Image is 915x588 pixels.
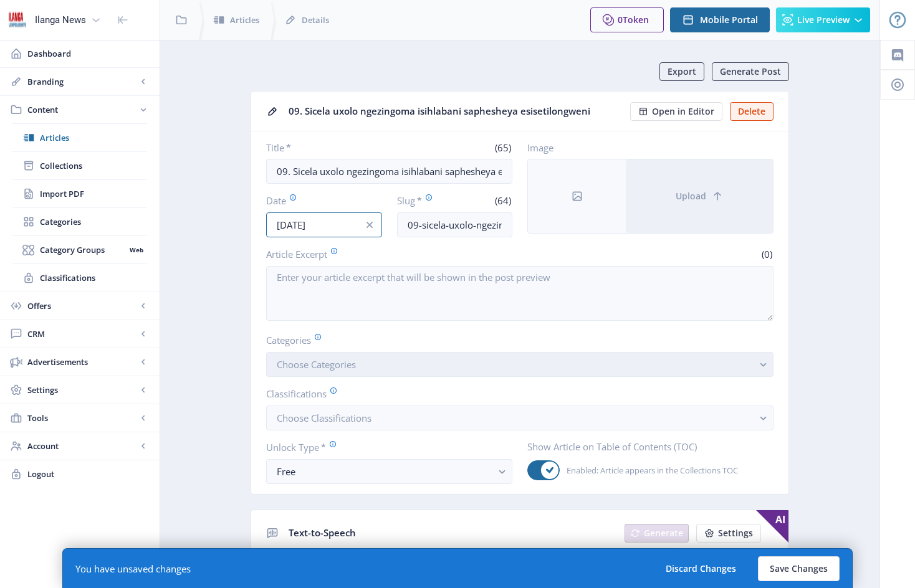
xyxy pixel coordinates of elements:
button: Open in Editor [630,102,722,121]
label: Categories [266,333,764,347]
span: Open in Editor [652,107,714,116]
button: Mobile Portal [670,7,770,32]
button: Choose Categories [266,352,774,377]
label: Image [527,141,764,154]
button: Save Changes [758,556,840,581]
span: Advertisements [27,356,137,368]
span: Content [27,103,137,116]
label: Article Excerpt [266,247,515,261]
label: Slug [397,194,450,207]
a: Classifications [12,264,147,292]
span: (64) [493,194,512,207]
nb-badge: Web [125,244,147,256]
nb-icon: info [363,219,376,231]
img: 6e32966d-d278-493e-af78-9af65f0c2223.png [7,10,27,30]
button: Free [266,459,512,484]
div: Ilanga News [35,6,86,34]
a: New page [617,524,689,543]
a: Category GroupsWeb [12,236,147,263]
span: Text-to-Speech [289,526,356,539]
a: New page [689,524,761,543]
span: Branding [27,75,137,88]
span: Import PDF [40,187,147,200]
span: Logout [27,468,150,480]
span: Collections [40,159,147,172]
div: You have unsaved changes [75,562,191,575]
label: Classifications [266,387,764,401]
span: Live Preview [797,15,850,25]
a: Collections [12,152,147,179]
span: Token [623,14,649,26]
span: Generate Post [720,67,781,77]
span: Account [27,440,137,452]
span: Upload [676,191,706,201]
a: Import PDF [12,180,147,207]
span: Choose Categories [277,358,356,371]
div: 09. Sicela uxolo ngezingoma isihlabani saphesheya esisetilongweni [289,102,623,121]
button: Delete [730,102,774,121]
input: this-is-how-a-slug-looks-like [397,212,513,237]
button: Choose Classifications [266,405,774,430]
span: Category Groups [40,244,125,256]
span: Mobile Portal [700,15,758,25]
span: Settings [27,384,137,396]
button: Settings [696,524,761,543]
span: Enabled: Article appears in the Collections TOC [560,463,738,478]
span: Dashboard [27,47,150,60]
span: Settings [718,528,753,538]
span: Export [668,67,696,77]
span: AI [756,510,788,543]
span: (65) [493,141,512,154]
span: Articles [40,131,147,144]
div: Free [277,464,492,479]
span: Categories [40,216,147,228]
button: Export [659,62,704,81]
a: Articles [12,124,147,151]
span: (0) [760,248,774,260]
button: Upload [626,159,773,233]
span: CRM [27,328,137,340]
span: Offers [27,300,137,312]
input: Publishing Date [266,212,382,237]
span: Classifications [40,272,147,284]
label: Unlock Type [266,440,502,454]
button: info [357,212,382,237]
input: Type Article Title ... [266,159,512,184]
button: Discard Changes [654,556,748,581]
button: Generate [625,524,689,543]
span: Generate [644,528,683,538]
label: Show Article on Table of Contents (TOC) [527,440,764,453]
button: Live Preview [776,7,870,32]
span: Details [302,14,329,26]
a: Categories [12,208,147,235]
button: 0Token [590,7,664,32]
span: Articles [230,14,259,26]
label: Date [266,194,372,207]
button: Generate Post [712,62,789,81]
label: Title [266,141,385,154]
span: Tools [27,412,137,424]
span: Choose Classifications [277,412,371,424]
